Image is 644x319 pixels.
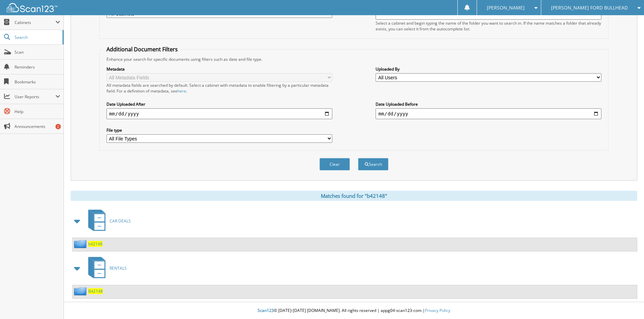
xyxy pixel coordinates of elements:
[84,255,127,282] a: RENTALS
[15,79,60,85] span: Bookmarks
[376,66,601,72] label: Uploaded By
[15,109,60,114] span: Help
[64,302,644,319] div: © [DATE]-[DATE] [DOMAIN_NAME]. All rights reserved | appg04-scan123-com |
[55,124,61,129] div: 2
[106,127,332,133] label: File type
[358,158,388,170] button: Search
[88,288,103,294] a: B42148
[71,191,637,201] div: Matches found for "b42148"
[319,158,350,170] button: Clear
[84,208,131,234] a: CAR DEALS
[103,46,181,53] legend: Additional Document Filters
[106,108,332,119] input: start
[106,101,332,107] label: Date Uploaded After
[88,241,102,247] a: b42148
[376,108,601,119] input: end
[177,88,186,94] a: here
[15,34,59,40] span: Search
[7,3,57,12] img: scan123-logo-white.svg
[258,308,274,313] span: Scan123
[425,308,450,313] a: Privacy Policy
[610,287,644,319] iframe: Chat Widget
[15,124,60,129] span: Announcements
[15,49,60,55] span: Scan
[376,20,601,32] div: Select a cabinet and begin typing the name of the folder you want to search in. If the name match...
[15,20,55,25] span: Cabinets
[110,218,131,224] span: CAR DEALS
[74,287,88,295] img: folder2.png
[103,56,605,62] div: Enhance your search for specific documents using filters such as date and file type.
[15,94,55,100] span: User Reports
[487,6,525,10] span: [PERSON_NAME]
[106,82,332,94] div: All metadata fields are searched by default. Select a cabinet with metadata to enable filtering b...
[74,240,88,248] img: folder2.png
[15,64,60,70] span: Reminders
[106,66,332,72] label: Metadata
[376,101,601,107] label: Date Uploaded Before
[551,6,628,10] span: [PERSON_NAME] FORD BULLHEAD
[110,265,127,271] span: RENTALS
